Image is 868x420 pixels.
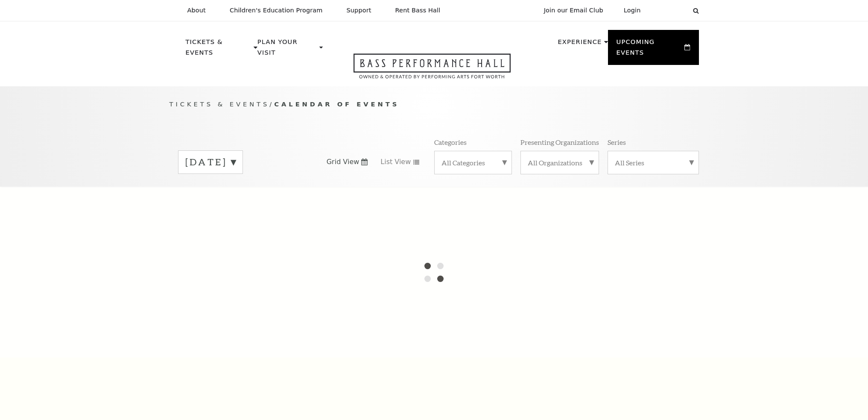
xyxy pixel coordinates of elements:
label: [DATE] [185,156,236,169]
p: Rent Bass Hall [395,7,441,14]
span: Tickets & Events [170,100,270,108]
p: About [187,7,206,14]
p: Categories [434,138,467,147]
p: Children's Education Program [230,7,323,14]
span: Calendar of Events [274,100,399,108]
label: All Series [615,158,692,167]
p: Tickets & Events [186,37,252,63]
p: Series [608,138,626,147]
span: List View [380,157,411,167]
p: / [170,99,699,110]
p: Support [347,7,371,14]
span: Grid View [327,157,359,167]
label: All Organizations [528,158,592,167]
p: Upcoming Events [617,37,683,63]
label: All Categories [441,158,505,167]
p: Experience [558,37,602,52]
select: Select: [655,6,685,15]
p: Plan Your Visit [257,37,317,63]
p: Presenting Organizations [520,138,599,147]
